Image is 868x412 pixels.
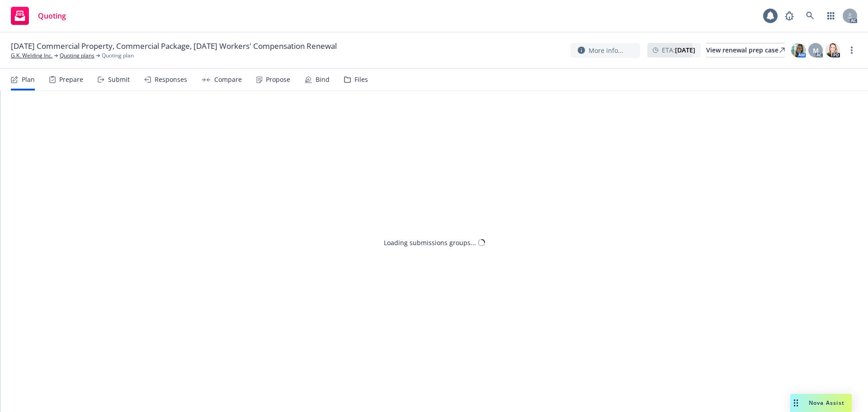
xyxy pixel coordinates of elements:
button: Nova Assist [790,394,852,412]
a: Search [801,7,819,25]
div: Files [354,76,368,83]
div: Plan [22,76,35,83]
div: Propose [266,76,290,83]
a: more [846,45,857,56]
span: ETA : [662,45,695,55]
a: View renewal prep case [706,43,785,57]
a: Quoting plans [60,52,94,60]
img: photo [826,43,840,57]
button: More info... [571,43,640,58]
strong: [DATE] [675,46,695,54]
div: Bind [316,76,330,83]
span: Quoting plan [102,52,134,60]
span: [DATE] Commercial Property, Commercial Package, [DATE] Workers' Compensation Renewal [11,41,337,52]
div: Drag to move [790,394,802,412]
div: Loading submissions groups... [384,238,476,247]
div: Compare [214,76,242,83]
a: Switch app [822,7,840,25]
img: photo [791,43,806,57]
div: Responses [155,76,187,83]
a: G.K. Welding Inc. [11,52,52,60]
span: M [813,46,819,55]
span: Quoting [38,12,66,19]
span: Nova Assist [809,399,844,407]
a: Quoting [7,3,70,28]
a: Report a Bug [780,7,798,25]
span: More info... [589,46,623,55]
div: Prepare [59,76,83,83]
div: Submit [108,76,130,83]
